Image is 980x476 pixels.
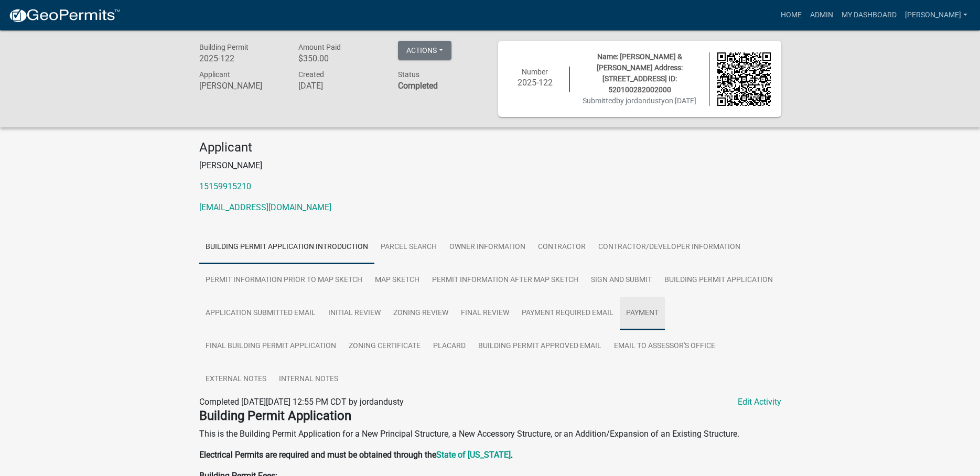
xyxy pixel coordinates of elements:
[199,53,283,63] h6: 2025-122
[199,231,374,264] a: Building Permit Application Introduction
[342,330,427,363] a: Zoning Certificate
[738,396,781,408] a: Edit Activity
[398,70,419,79] span: Status
[511,450,513,460] strong: .
[199,264,369,297] a: Permit Information Prior to Map Sketch
[806,5,837,25] a: Admin
[616,96,665,105] span: by jordandusty
[199,450,436,460] strong: Electrical Permits are required and must be obtained through the
[608,330,721,363] a: Email to Assessor's Office
[369,264,426,297] a: Map Sketch
[199,363,273,396] a: External Notes
[443,231,532,264] a: Owner Information
[620,297,665,330] a: Payment
[199,81,283,91] h6: [PERSON_NAME]
[199,43,249,51] span: Building Permit
[436,450,511,460] a: State of [US_STATE]
[298,43,341,51] span: Amount Paid
[199,181,251,191] a: 15159915210
[777,5,806,25] a: Home
[199,397,404,407] span: Completed [DATE][DATE] 12:55 PM CDT by jordandusty
[658,264,779,297] a: Building Permit Application
[901,5,972,25] a: [PERSON_NAME]
[199,140,781,155] h4: Applicant
[426,264,585,297] a: Permit Information After Map Sketch
[837,5,901,25] a: My Dashboard
[298,70,324,79] span: Created
[273,363,344,396] a: Internal Notes
[532,231,592,264] a: Contractor
[199,70,230,79] span: Applicant
[199,159,781,172] p: [PERSON_NAME]
[387,297,455,330] a: Zoning Review
[298,53,382,63] h6: $350.00
[199,428,781,440] p: This is the Building Permit Application for a New Principal Structure, a New Accessory Structure,...
[298,81,382,91] h6: [DATE]
[509,78,562,88] h6: 2025-122
[583,96,696,105] span: Submitted on [DATE]
[199,202,331,212] a: [EMAIL_ADDRESS][DOMAIN_NAME]
[515,297,620,330] a: Payment Required Email
[199,408,351,423] strong: Building Permit Application
[374,231,443,264] a: Parcel search
[717,52,771,106] img: QR code
[585,264,658,297] a: Sign and Submit
[199,297,322,330] a: Application Submitted Email
[398,41,451,60] button: Actions
[522,68,548,76] span: Number
[472,330,608,363] a: Building Permit Approved Email
[398,81,438,91] strong: Completed
[597,52,683,94] span: Name: [PERSON_NAME] & [PERSON_NAME] Address: [STREET_ADDRESS] ID: 520100282002000
[427,330,472,363] a: Placard
[455,297,515,330] a: Final Review
[592,231,747,264] a: Contractor/Developer Information
[199,330,342,363] a: Final Building Permit Application
[322,297,387,330] a: Initial Review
